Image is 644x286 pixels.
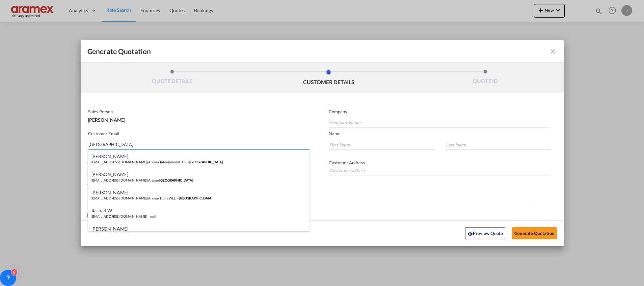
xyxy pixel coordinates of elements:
[88,114,308,122] div: [PERSON_NAME]
[88,140,310,150] input: Search by Customer Name/Email Id/Company
[88,109,308,114] p: Sales Person
[87,190,536,203] md-chips-wrap: Chips container. Enter the text area, then type text, and press enter to add a chip.
[87,47,151,56] span: Generate Quotation
[87,165,308,175] input: Contact Number
[329,165,551,175] input: Customer Address
[465,227,505,239] button: icon-eyePreview Quote
[94,69,251,88] li: QUOTE DETAILS
[329,140,434,150] input: First Name
[467,231,473,237] md-icon: icon-eye
[329,109,549,114] p: Company
[407,69,564,88] li: QUOTE ID
[250,69,407,88] li: CUSTOMER DETAILS
[88,131,310,136] p: Customer Email
[329,160,365,165] span: Customer Address
[549,47,557,55] md-icon: icon-close fg-AAA8AD cursor m-0
[512,227,557,239] button: Generate Quotation
[445,140,551,150] input: Last Name
[87,160,308,165] p: Contact
[329,118,549,128] input: Company Name
[87,182,536,187] p: CC Emails
[81,40,564,246] md-dialog: Generate QuotationQUOTE ...
[329,131,564,136] p: Name
[87,212,168,219] md-checkbox: Checkbox No Ink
